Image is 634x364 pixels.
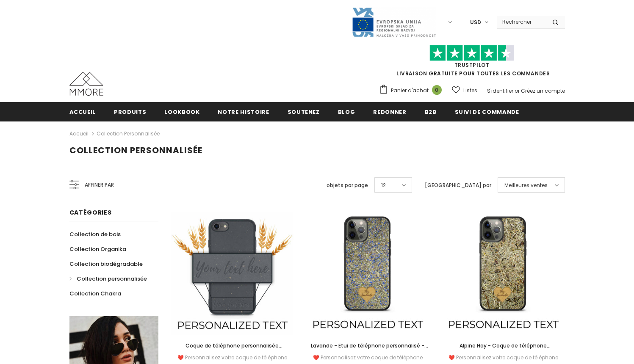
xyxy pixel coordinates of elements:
a: soutenez [288,102,320,121]
span: Accueil [69,108,96,116]
span: or [515,87,520,94]
span: USD [470,18,481,27]
a: Collection personnalisée [97,130,160,137]
span: Blog [338,108,355,116]
img: Javni Razpis [352,7,436,38]
a: B2B [425,102,437,121]
a: Panier d'achat 0 [379,84,446,97]
label: objets par page [327,181,368,190]
span: Panier d'achat [391,86,429,95]
a: Coque de téléphone personnalisée biodégradable - Noire [171,341,294,350]
span: Alpine Hay - Coque de téléphone personnalisée - Cadeau personnalisé [454,342,553,358]
input: Search Site [497,16,546,28]
span: Lavande - Etui de téléphone personnalisé - Cadeau personnalisé [311,342,428,358]
span: Affiner par [85,180,114,190]
a: Produits [114,102,146,121]
a: TrustPilot [454,61,490,69]
a: Listes [452,83,477,98]
label: [GEOGRAPHIC_DATA] par [425,181,491,190]
a: Redonner [373,102,406,121]
span: soutenez [288,108,320,116]
span: Collection Organika [69,245,126,253]
span: 0 [432,85,442,95]
span: Catégories [69,208,112,217]
span: Collection de bois [69,230,121,238]
span: 12 [381,181,386,190]
span: B2B [425,108,437,116]
a: S'identifier [487,87,513,94]
span: Produits [114,108,146,116]
a: Suivi de commande [455,102,519,121]
span: Collection Chakra [69,290,121,298]
span: Lookbook [164,108,199,116]
span: Collection personnalisée [69,144,202,156]
span: Collection personnalisée [77,275,147,283]
a: Notre histoire [218,102,269,121]
a: Lavande - Etui de téléphone personnalisé - Cadeau personnalisé [306,341,429,350]
span: Collection biodégradable [69,260,143,268]
img: Cas MMORE [69,72,103,96]
span: Meilleures ventes [504,181,548,190]
a: Blog [338,102,355,121]
a: Collection Chakra [69,286,121,301]
img: Faites confiance aux étoiles pilotes [429,45,514,61]
a: Accueil [69,102,96,121]
a: Collection personnalisée [69,271,147,286]
span: Redonner [373,108,406,116]
a: Javni Razpis [352,18,436,25]
span: Suivi de commande [455,108,519,116]
span: Listes [463,86,477,95]
a: Collection Organika [69,242,126,256]
span: Coque de téléphone personnalisée biodégradable - Noire [185,342,282,358]
span: Notre histoire [218,108,269,116]
a: Lookbook [164,102,199,121]
a: Alpine Hay - Coque de téléphone personnalisée - Cadeau personnalisé [442,341,565,350]
a: Collection de bois [69,227,121,242]
a: Accueil [69,129,89,139]
a: Créez un compte [521,87,565,94]
a: Collection biodégradable [69,256,143,271]
span: LIVRAISON GRATUITE POUR TOUTES LES COMMANDES [379,49,565,77]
